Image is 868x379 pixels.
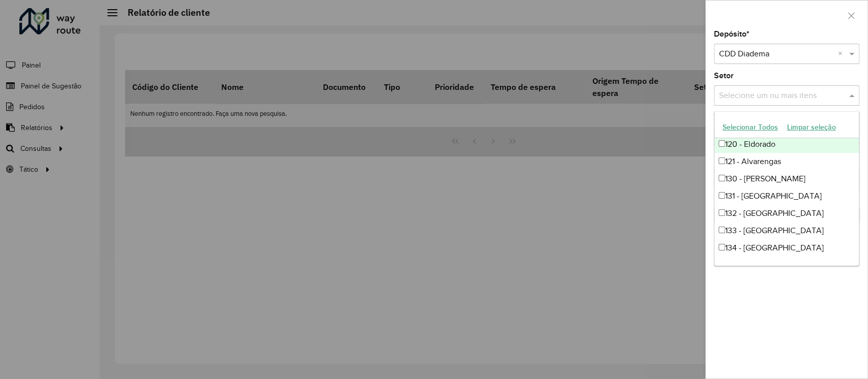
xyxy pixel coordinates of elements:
[714,257,859,274] div: 135 - Jardim Silvestre
[714,28,750,40] label: Depósito
[714,222,859,239] div: 133 - [GEOGRAPHIC_DATA]
[714,136,859,153] div: 120 - Eldorado
[714,239,859,257] div: 134 - [GEOGRAPHIC_DATA]
[714,111,859,266] ng-dropdown-panel: Options list
[714,187,859,205] div: 131 - [GEOGRAPHIC_DATA]
[714,70,734,82] label: Setor
[714,170,859,187] div: 130 - [PERSON_NAME]
[714,205,859,222] div: 132 - [GEOGRAPHIC_DATA]
[714,153,859,170] div: 121 - Alvarengas
[718,119,783,135] button: Selecionar Todos
[783,119,841,135] button: Limpar seleção
[838,48,847,60] span: Clear all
